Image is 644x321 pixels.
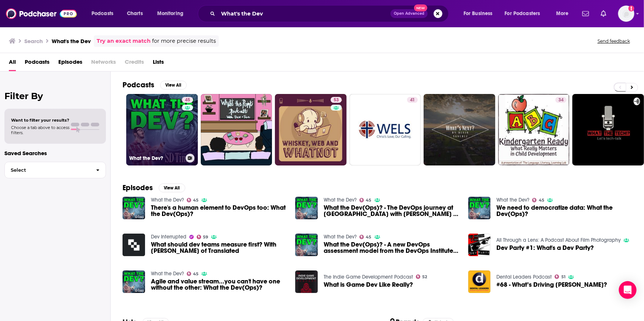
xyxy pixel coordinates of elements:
[555,97,566,103] a: 34
[97,37,151,45] a: Try an exact match
[151,241,287,254] span: What should dev teams measure first? With [PERSON_NAME] of Translated
[324,241,459,254] a: What the Dev(Ops)? - A new DevOps assessment model from the DevOps Institute - Episode 93
[123,234,145,256] img: What should dev teams measure first? With Luca Rossi of Translated
[185,97,190,104] span: 45
[468,197,491,219] img: We need to democratize data: What the Dev(Ops)?
[423,275,427,279] span: 52
[9,56,16,71] a: All
[203,235,208,239] span: 59
[52,38,91,45] h3: What's the Dev
[6,7,77,21] img: Podchaser - Follow, Share and Rate Podcasts
[334,97,339,104] span: 53
[187,272,199,276] a: 45
[123,271,145,293] img: Agile and value stream...you can't have one without the other: What the Dev(Ops)?
[579,7,592,20] a: Show notifications dropdown
[151,234,186,240] a: Dev Interrupted
[193,272,199,276] span: 45
[151,197,184,203] a: What the Dev?
[91,56,116,71] span: Networks
[359,198,372,202] a: 45
[25,56,49,71] span: Podcasts
[123,80,154,90] h2: Podcasts
[123,183,185,192] a: EpisodesView All
[390,9,428,18] button: Open AdvancedNew
[349,94,421,165] a: 41
[598,7,609,20] a: Show notifications dropdown
[414,4,427,11] span: New
[123,183,153,192] h2: Episodes
[157,8,183,19] span: Monitoring
[151,278,287,291] a: Agile and value stream...you can't have one without the other: What the Dev(Ops)?
[407,97,418,103] a: 41
[496,237,621,243] a: All Through a Lens: A Podcast About Film Photography
[561,275,565,279] span: 51
[394,12,424,15] span: Open Advanced
[556,8,569,19] span: More
[618,6,634,22] img: User Profile
[24,38,43,45] h3: Search
[11,125,69,135] span: Choose a tab above to access filters.
[127,8,143,19] span: Charts
[205,5,456,22] div: Search podcasts, credits, & more...
[458,8,502,20] button: open menu
[595,38,632,44] button: Send feedback
[366,199,372,202] span: 45
[295,197,318,219] img: What the Dev(Ops)? - The DevOps journey at Walmart with Bryan Finster - Episode 62
[193,199,199,202] span: 45
[558,97,564,104] span: 34
[366,235,372,239] span: 45
[151,241,287,254] a: What should dev teams measure first? With Luca Rossi of Translated
[496,245,594,251] a: Dev Party #1: What's a Dev Party?
[187,198,199,202] a: 45
[498,94,570,165] a: 34
[152,8,193,20] button: open menu
[324,282,413,288] a: What is Game Dev Like Really?
[151,271,184,277] a: What the Dev?
[496,274,552,280] a: Dental Leaders Podcast
[153,56,164,71] a: Lists
[129,155,183,161] h3: What the Dev?
[496,282,607,288] span: #68 - What’s Driving [PERSON_NAME]?
[628,6,634,11] svg: Add a profile image
[4,162,106,178] button: Select
[324,197,357,203] a: What the Dev?
[218,8,390,20] input: Search podcasts, credits, & more...
[58,56,82,71] a: Episodes
[86,8,123,20] button: open menu
[123,80,187,90] a: PodcastsView All
[619,281,637,299] div: Open Intercom Messenger
[152,37,216,45] span: for more precise results
[496,197,529,203] a: What the Dev?
[295,271,318,293] a: What is Game Dev Like Really?
[532,198,544,202] a: 45
[618,6,634,22] button: Show profile menu
[468,271,491,293] img: #68 - What’s Driving Dev Patel?
[123,197,145,219] img: There's a human element to DevOps too: What the Dev(Ops)?
[324,205,459,217] a: What the Dev(Ops)? - The DevOps journey at Walmart with Bryan Finster - Episode 62
[4,150,106,157] p: Saved Searches
[4,91,106,101] h2: Filter By
[496,205,632,217] a: We need to democratize data: What the Dev(Ops)?
[5,168,90,172] span: Select
[539,199,544,202] span: 45
[125,56,144,71] span: Credits
[295,234,318,256] img: What the Dev(Ops)? - A new DevOps assessment model from the DevOps Institute - Episode 93
[555,275,565,279] a: 51
[505,8,540,19] span: For Podcasters
[468,234,491,256] img: Dev Party #1: What's a Dev Party?
[122,8,147,20] a: Charts
[11,118,69,123] span: Want to filter your results?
